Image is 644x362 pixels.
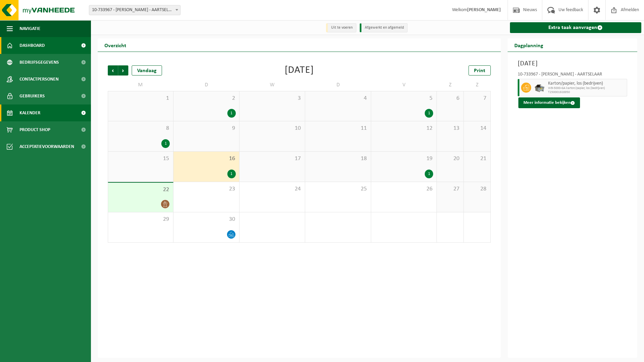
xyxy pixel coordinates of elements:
span: 19 [375,155,433,162]
span: 27 [440,185,460,193]
div: Vandaag [132,65,162,76]
span: 3 [243,95,301,102]
div: 1 [425,170,433,178]
img: WB-5000-GAL-GY-01 [535,83,545,93]
td: Z [437,79,464,91]
span: 2 [177,95,235,102]
span: 10 [243,125,301,132]
span: 29 [111,216,170,223]
button: Meer informatie bekijken [518,97,580,108]
span: 13 [440,125,460,132]
h2: Overzicht [98,38,133,52]
span: WB-5000-GA karton/papier, los (bedrijven) [548,86,625,90]
span: 12 [375,125,433,132]
span: Bedrijfsgegevens [20,54,59,71]
span: 6 [440,95,460,102]
a: Print [469,65,491,76]
span: Navigatie [20,20,40,37]
span: 7 [467,95,487,102]
div: 1 [227,170,236,178]
strong: [PERSON_NAME] [467,7,501,12]
span: 28 [467,185,487,193]
td: Z [464,79,491,91]
div: [DATE] [285,65,314,76]
span: 21 [467,155,487,162]
span: Kalender [20,104,40,121]
span: Karton/papier, los (bedrijven) [548,81,625,86]
span: 20 [440,155,460,162]
span: 16 [177,155,235,162]
span: Gebruikers [20,88,45,104]
span: Print [474,68,485,73]
span: Contactpersonen [20,71,59,88]
span: 17 [243,155,301,162]
span: Dashboard [20,37,45,54]
span: 10-733967 - KIA VERMANT - AARTSELAAR [89,5,180,15]
span: 4 [309,95,367,102]
span: 5 [375,95,433,102]
span: 8 [111,125,170,132]
td: M [108,79,173,91]
span: 30 [177,216,235,223]
span: 25 [309,185,367,193]
span: 10-733967 - KIA VERMANT - AARTSELAAR [89,5,181,15]
span: 1 [111,95,170,102]
div: 10-733967 - [PERSON_NAME] - AARTSELAAR [518,72,627,79]
h2: Dagplanning [508,38,550,52]
span: Vorige [108,65,118,76]
span: 26 [375,185,433,193]
td: V [371,79,437,91]
li: Uit te voeren [326,23,356,32]
div: 1 [161,139,170,148]
span: 24 [243,185,301,193]
td: D [173,79,239,91]
a: Extra taak aanvragen [510,22,642,33]
h3: [DATE] [518,59,627,69]
td: W [239,79,305,91]
td: D [305,79,371,91]
span: 18 [309,155,367,162]
span: 22 [111,186,170,193]
span: 15 [111,155,170,162]
span: 23 [177,185,235,193]
span: 9 [177,125,235,132]
span: 14 [467,125,487,132]
span: Volgende [118,65,128,76]
span: 11 [309,125,367,132]
span: T250001928950 [548,90,625,94]
span: Acceptatievoorwaarden [20,138,74,155]
li: Afgewerkt en afgemeld [360,23,408,32]
div: 1 [227,109,236,118]
div: 1 [425,109,433,118]
span: Product Shop [20,121,50,138]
